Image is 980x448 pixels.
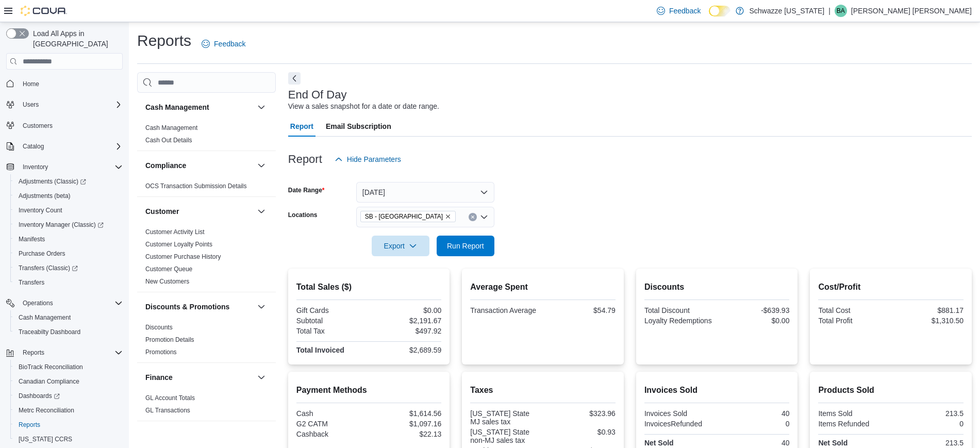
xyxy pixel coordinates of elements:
[14,190,75,202] a: Adjustments (beta)
[709,6,730,16] input: Dark Mode
[145,124,197,131] a: Cash Management
[10,218,127,232] a: Inventory Manager (Classic)
[296,430,367,438] div: Cashback
[145,336,194,343] a: Promotion Details
[818,420,889,428] div: Items Refunded
[296,409,367,418] div: Cash
[719,409,790,418] div: 40
[19,78,43,90] a: Home
[14,375,123,388] span: Canadian Compliance
[371,430,442,438] div: $22.13
[296,306,367,314] div: Gift Cards
[371,317,442,325] div: $2,191.67
[19,278,44,287] span: Transfers
[14,311,123,324] span: Cash Management
[644,281,790,293] h2: Discounts
[145,182,247,190] a: OCS Transaction Submission Details
[23,349,44,357] span: Reports
[851,5,972,17] p: [PERSON_NAME] [PERSON_NAME]
[371,327,442,335] div: $497.92
[19,406,74,414] span: Metrc Reconciliation
[719,420,790,428] div: 0
[145,160,253,171] button: Compliance
[197,34,250,54] a: Feedback
[644,306,715,314] div: Total Discount
[145,160,186,171] h3: Compliance
[14,219,108,231] a: Inventory Manager (Classic)
[145,349,177,356] a: Promotions
[19,328,80,336] span: Traceabilty Dashboard
[10,325,127,339] button: Traceabilty Dashboard
[14,311,75,324] a: Cash Management
[10,360,127,374] button: BioTrack Reconciliation
[347,154,401,164] span: Hide Parameters
[469,213,477,221] button: Clear input
[145,206,179,217] h3: Customer
[137,226,276,292] div: Customer
[19,221,104,229] span: Inventory Manager (Classic)
[719,317,790,325] div: $0.00
[2,139,127,154] button: Catalog
[378,236,423,256] span: Export
[719,306,790,314] div: -$639.93
[14,204,123,217] span: Inventory Count
[288,89,347,101] h3: End Of Day
[365,211,443,222] span: SB - [GEOGRAPHIC_DATA]
[818,409,889,418] div: Items Sold
[10,232,127,246] button: Manifests
[145,137,192,144] a: Cash Out Details
[145,407,190,414] a: GL Transactions
[326,116,391,137] span: Email Subscription
[19,98,123,111] span: Users
[296,317,367,325] div: Subtotal
[19,177,86,186] span: Adjustments (Classic)
[19,250,65,258] span: Purchase Orders
[19,392,60,400] span: Dashboards
[137,180,276,196] div: Compliance
[145,406,190,414] span: GL Transactions
[10,174,127,189] a: Adjustments (Classic)
[23,80,39,88] span: Home
[644,317,715,325] div: Loyalty Redemptions
[10,203,127,218] button: Inventory Count
[2,97,127,112] button: Users
[255,101,268,113] button: Cash Management
[10,418,127,432] button: Reports
[10,261,127,275] a: Transfers (Classic)
[10,432,127,446] button: [US_STATE] CCRS
[644,420,715,428] div: InvoicesRefunded
[19,297,57,309] button: Operations
[19,77,123,90] span: Home
[29,28,123,49] span: Load All Apps in [GEOGRAPHIC_DATA]
[145,394,195,402] a: GL Account Totals
[893,409,964,418] div: 213.5
[137,321,276,362] div: Discounts & Promotions
[19,161,52,173] button: Inventory
[145,266,192,273] a: Customer Queue
[145,240,212,248] span: Customer Loyalty Points
[19,346,48,359] button: Reports
[145,278,189,285] a: New Customers
[545,409,616,418] div: $323.96
[19,161,123,173] span: Inventory
[296,327,367,335] div: Total Tax
[137,392,276,421] div: Finance
[145,324,173,331] a: Discounts
[14,419,44,431] a: Reports
[470,384,616,396] h2: Taxes
[10,246,127,261] button: Purchase Orders
[10,389,127,403] a: Dashboards
[10,189,127,203] button: Adjustments (beta)
[255,301,268,313] button: Discounts & Promotions
[19,264,78,272] span: Transfers (Classic)
[818,281,964,293] h2: Cost/Profit
[14,433,76,445] a: [US_STATE] CCRS
[23,299,53,307] span: Operations
[288,211,318,219] label: Locations
[19,313,71,322] span: Cash Management
[14,433,123,445] span: Washington CCRS
[19,346,123,359] span: Reports
[837,5,845,17] span: BA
